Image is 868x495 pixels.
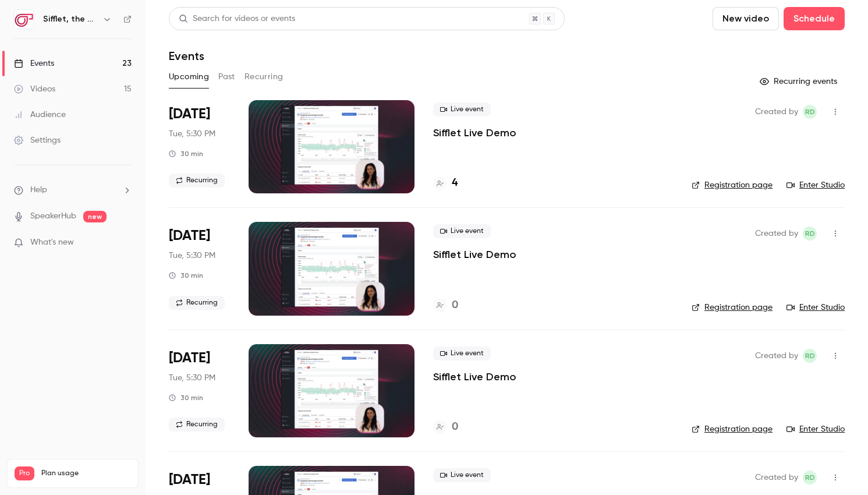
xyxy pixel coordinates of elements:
div: 30 min [169,271,203,280]
h4: 0 [452,298,458,313]
a: Sifflet Live Demo [433,126,516,140]
div: Oct 14 Tue, 5:30 PM (Europe/Paris) [169,222,230,315]
a: Enter Studio [786,423,845,435]
div: Search for videos or events [179,13,295,25]
div: Events [14,58,54,69]
span: RD [805,349,815,363]
span: Live event [433,346,491,360]
span: Tue, 5:30 PM [169,128,215,140]
div: Settings [14,135,61,146]
span: What's new [30,236,74,249]
a: 0 [433,298,458,313]
a: Enter Studio [786,179,845,191]
div: Sep 30 Tue, 5:30 PM (Europe/Paris) [169,100,230,193]
iframe: Noticeable Trigger [118,238,132,248]
span: Recurring [169,296,225,310]
span: Romain Doutriaux [803,471,817,485]
h1: Events [169,49,204,63]
span: Pro [15,466,34,480]
h4: 0 [452,419,458,435]
span: [DATE] [169,105,210,123]
button: Recurring events [754,72,845,91]
div: Oct 21 Tue, 5:30 PM (Europe/Paris) [169,344,230,437]
button: Upcoming [169,68,209,86]
div: Audience [14,109,66,121]
span: Created by [755,105,798,119]
div: 30 min [169,149,203,158]
span: Live event [433,468,491,482]
span: Live event [433,224,491,238]
li: help-dropdown-opener [14,184,132,196]
h6: Sifflet, the AI-augmented data observability platform built for data teams with business users in... [43,13,98,25]
span: RD [805,471,815,485]
button: Schedule [784,7,845,30]
span: RD [805,227,815,241]
span: Live event [433,102,491,116]
a: Registration page [692,302,773,313]
span: Created by [755,471,798,485]
span: [DATE] [169,471,210,489]
a: Sifflet Live Demo [433,370,516,384]
span: Help [30,184,47,196]
span: Recurring [169,174,225,188]
span: Romain Doutriaux [803,227,817,241]
a: Enter Studio [786,302,845,313]
span: Created by [755,227,798,241]
button: New video [713,7,779,30]
span: [DATE] [169,349,210,367]
span: Romain Doutriaux [803,349,817,363]
a: 4 [433,175,458,191]
div: 30 min [169,393,203,402]
span: Romain Doutriaux [803,105,817,119]
button: Recurring [245,68,284,86]
span: Tue, 5:30 PM [169,372,215,384]
span: Plan usage [41,469,131,478]
span: [DATE] [169,227,210,245]
button: Past [218,68,235,86]
a: Registration page [692,179,773,191]
a: Sifflet Live Demo [433,248,516,261]
img: Sifflet, the AI-augmented data observability platform built for data teams with business users in... [15,10,33,29]
a: 0 [433,419,458,435]
span: Created by [755,349,798,363]
div: Videos [14,83,55,95]
h4: 4 [452,175,458,191]
span: Tue, 5:30 PM [169,250,215,261]
span: Recurring [169,418,225,432]
span: RD [805,105,815,119]
span: new [83,211,107,222]
a: Registration page [692,423,773,435]
a: SpeakerHub [30,210,76,222]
